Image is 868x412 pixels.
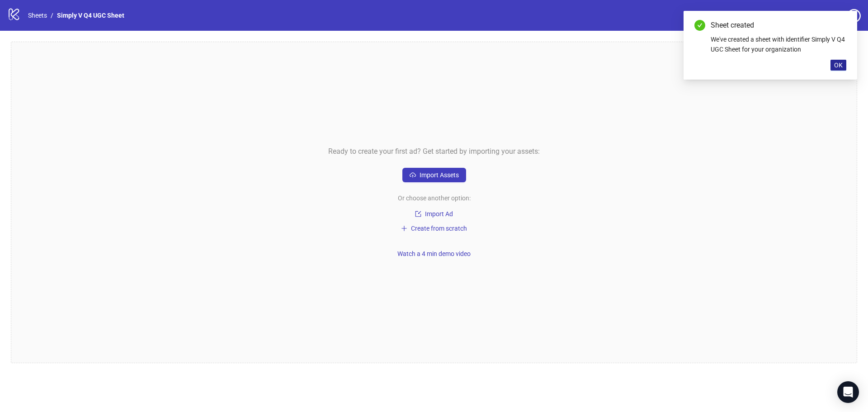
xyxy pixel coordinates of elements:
[51,10,53,20] li: /
[796,9,844,24] a: Settings
[394,248,474,259] button: Watch a 4 min demo video
[836,20,846,30] a: Close
[411,225,467,232] span: Create from scratch
[402,168,466,182] button: Import Assets
[420,171,459,179] span: Import Assets
[847,9,861,23] span: question-circle
[830,60,846,71] button: OK
[401,225,407,232] span: plus
[694,20,705,31] span: check-circle
[397,250,471,257] span: Watch a 4 min demo video
[397,223,471,234] button: Create from scratch
[425,210,453,218] span: Import Ad
[402,208,466,219] button: Import Ad
[711,20,846,31] div: Sheet created
[834,62,843,69] span: OK
[711,34,846,54] div: We've created a sheet with identifier Simply V Q4 UGC Sheet for your organization
[55,10,126,20] a: Simply V Q4 UGC Sheet
[837,381,859,403] div: Open Intercom Messenger
[415,211,421,217] span: import
[398,193,471,203] span: Or choose another option:
[410,172,416,178] span: cloud-upload
[26,10,49,20] a: Sheets
[328,146,540,157] span: Ready to create your first ad? Get started by importing your assets:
